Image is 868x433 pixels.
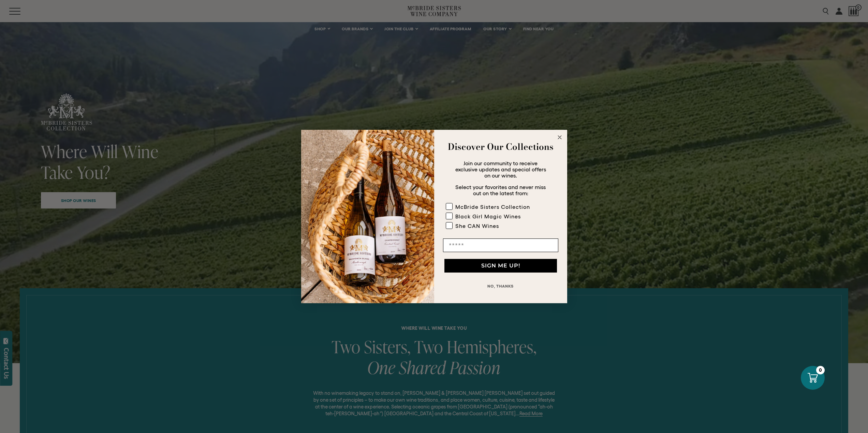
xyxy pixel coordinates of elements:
[455,184,546,196] span: Select your favorites and never miss out on the latest from:
[301,130,434,303] img: 42653730-7e35-4af7-a99d-12bf478283cf.jpeg
[455,213,521,219] div: Black Girl Magic Wines
[443,279,558,293] button: NO, THANKS
[443,238,558,252] input: Email
[455,160,546,179] span: Join our community to receive exclusive updates and special offers on our wines.
[455,223,499,229] div: She CAN Wines
[448,140,554,153] strong: Discover Our Collections
[556,133,564,141] button: Close dialog
[455,204,530,210] div: McBride Sisters Collection
[816,366,825,374] div: 0
[444,259,557,273] button: SIGN ME UP!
